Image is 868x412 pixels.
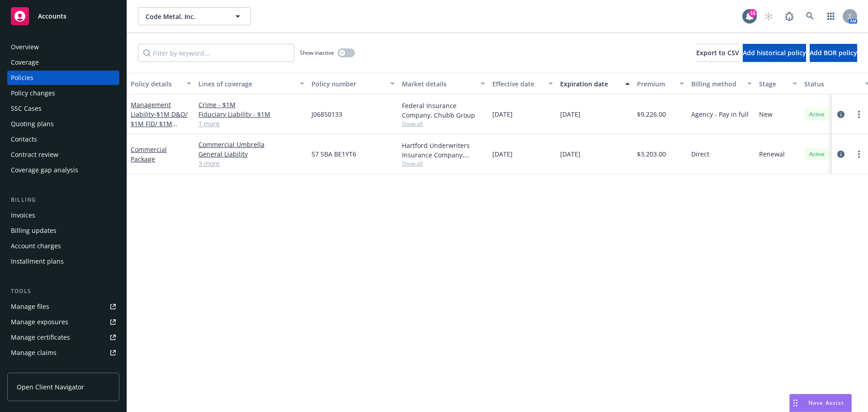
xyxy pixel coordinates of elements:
a: Manage BORs [7,361,119,375]
span: $3,203.00 [637,149,666,159]
a: Manage exposures [7,315,119,329]
div: Overview [11,40,39,54]
div: SSC Cases [11,101,42,116]
div: Hartford Underwriters Insurance Company, Hartford Insurance Group [402,141,485,160]
a: circleInformation [835,109,846,120]
a: Crime - $1M [198,100,304,109]
div: Status [804,79,859,89]
span: Renewal [759,149,785,159]
button: Code Metal, Inc. [138,7,251,25]
a: 1 more [198,119,304,128]
button: Billing method [688,73,755,95]
div: Account charges [11,239,61,253]
div: Manage BORs [11,361,53,375]
a: Quoting plans [7,117,119,131]
a: Report a Bug [780,7,798,25]
span: New [759,109,773,119]
div: Policy changes [11,86,55,100]
a: Coverage [7,55,119,70]
div: Billing [7,195,119,204]
div: Lines of coverage [198,79,294,89]
a: Contacts [7,132,119,147]
div: Quoting plans [11,117,54,131]
a: 3 more [198,159,304,168]
a: Fiduciary Liability - $1M [198,109,304,119]
button: Add BOR policy [810,44,857,62]
a: Manage claims [7,346,119,360]
a: Overview [7,40,119,54]
span: Show all [402,120,485,128]
a: Management Liability [131,100,188,137]
a: Policy changes [7,86,119,100]
div: Policies [11,71,33,85]
a: Billing updates [7,223,119,238]
div: Policy number [311,79,385,89]
div: Stage [759,79,787,89]
a: Commercial Umbrella [198,140,304,149]
span: [DATE] [492,109,513,119]
div: Policy details [131,79,181,89]
div: Coverage [11,55,39,70]
span: Export to CSV [696,48,739,57]
input: Filter by keyword... [138,44,294,62]
span: - $1M D&O/ $1M FID/ $1M Crime [131,110,188,137]
span: Show all [402,160,485,167]
span: Add historical policy [743,48,806,57]
button: Market details [398,73,489,95]
span: Active [808,150,826,158]
button: Nova Assist [789,394,852,412]
span: Show inactive [300,49,334,57]
span: 57 SBA BE1YT6 [311,149,356,159]
span: Active [808,110,826,118]
div: Installment plans [11,254,64,269]
div: Manage certificates [11,330,70,345]
div: Expiration date [560,79,620,89]
span: $9,226.00 [637,109,666,119]
div: Coverage gap analysis [11,163,78,177]
button: Expiration date [557,73,633,95]
span: Open Client Navigator [17,382,84,392]
button: Export to CSV [696,44,739,62]
a: Policies [7,71,119,85]
a: Manage files [7,299,119,314]
a: Search [801,7,819,25]
button: Effective date [489,73,557,95]
a: Installment plans [7,254,119,269]
button: Add historical policy [743,44,806,62]
div: Manage exposures [11,315,68,329]
div: Market details [402,79,475,89]
a: circleInformation [835,149,846,160]
div: Effective date [492,79,543,89]
a: Manage certificates [7,330,119,345]
div: Manage claims [11,346,57,360]
span: Add BOR policy [810,48,857,57]
a: Switch app [822,7,840,25]
a: Accounts [7,4,119,29]
div: Invoices [11,208,35,223]
button: Policy details [127,73,195,95]
button: Lines of coverage [195,73,308,95]
span: Nova Assist [808,399,844,407]
div: Drag to move [790,394,801,412]
button: Stage [755,73,801,95]
a: General Liability [198,149,304,159]
span: J06850133 [311,109,342,119]
span: Agency - Pay in full [691,109,749,119]
a: Coverage gap analysis [7,163,119,177]
span: [DATE] [560,149,580,159]
a: Account charges [7,239,119,253]
div: Billing method [691,79,742,89]
div: Billing updates [11,223,57,238]
div: Manage files [11,299,49,314]
div: Premium [637,79,674,89]
a: SSC Cases [7,101,119,116]
a: Invoices [7,208,119,223]
span: [DATE] [560,109,580,119]
a: more [854,149,864,160]
a: Contract review [7,147,119,162]
a: Commercial Package [131,145,167,163]
a: more [854,109,864,120]
div: Federal Insurance Company, Chubb Group [402,101,485,120]
span: [DATE] [492,149,513,159]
